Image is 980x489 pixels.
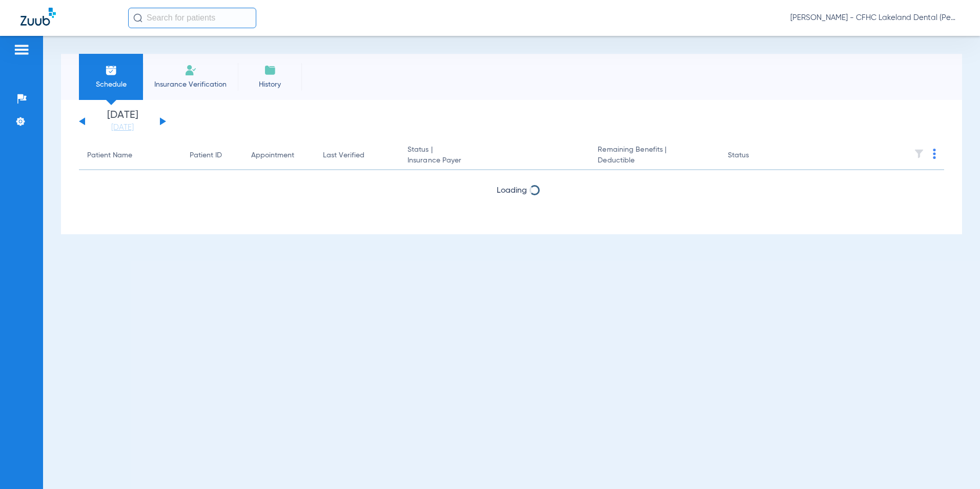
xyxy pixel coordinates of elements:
[185,64,197,76] img: Manual Insurance Verification
[105,64,117,76] img: Schedule
[133,13,142,23] img: Search Icon
[251,150,307,161] div: Appointment
[87,79,135,90] span: Schedule
[251,150,294,161] div: Appointment
[190,150,235,161] div: Patient ID
[399,141,589,170] th: Status |
[598,155,711,166] span: Deductible
[790,13,959,23] span: [PERSON_NAME] - CFHC Lakeland Dental (Peds)
[87,150,132,161] div: Patient Name
[497,187,527,195] span: Loading
[92,110,153,133] li: [DATE]
[323,150,364,161] div: Last Verified
[589,141,719,170] th: Remaining Benefits |
[128,8,256,28] input: Search for patients
[720,141,789,170] th: Status
[21,8,56,26] img: Zuub Logo
[246,79,294,90] span: History
[933,149,936,159] img: group-dot-blue.svg
[190,150,222,161] div: Patient ID
[497,214,527,222] span: Loading
[914,149,924,159] img: filter.svg
[87,150,173,161] div: Patient Name
[323,150,391,161] div: Last Verified
[407,155,581,166] span: Insurance Payer
[13,44,30,56] img: hamburger-icon
[151,79,230,90] span: Insurance Verification
[92,123,153,133] a: [DATE]
[264,64,276,76] img: History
